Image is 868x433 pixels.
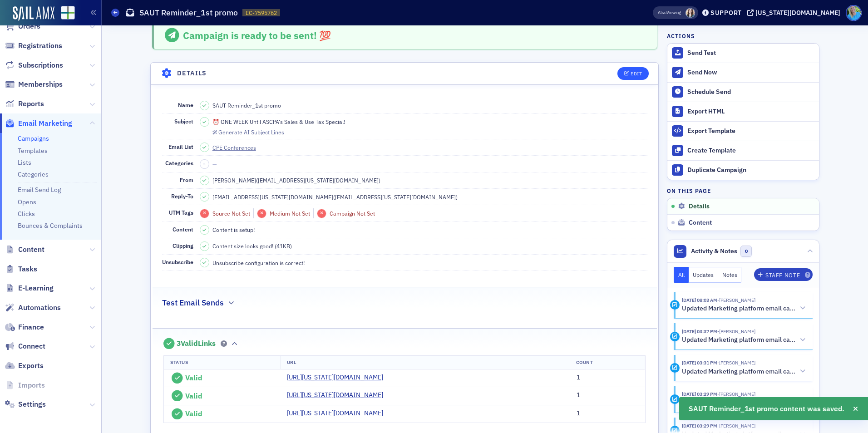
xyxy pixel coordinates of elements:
[18,79,63,89] span: Memberships
[670,332,680,341] div: Activity
[162,258,193,266] span: Unsubscribe
[710,9,742,17] div: Support
[658,10,666,15] div: Also
[212,118,345,126] span: ⏰ ONE WEEK Until ASCPA's Sales & Use Tax Special!
[18,361,44,371] span: Exports
[689,267,718,283] button: Updates
[212,210,250,217] span: Source Not Set
[670,300,680,310] div: Activity
[173,242,193,249] span: Clipping
[682,305,796,313] h5: Updated Marketing platform email campaign: SAUT Reminder_1st promo
[177,69,207,78] h4: Details
[18,198,36,206] a: Opens
[682,359,717,366] time: 8/19/2025 03:31 PM
[18,380,45,390] span: Imports
[18,21,40,31] span: Orders
[212,176,380,184] span: [PERSON_NAME] ( [EMAIL_ADDRESS][US_STATE][DOMAIN_NAME] )
[687,127,814,135] div: Export Template
[687,108,814,116] div: Export HTML
[667,187,819,195] h4: On this page
[212,101,281,109] span: SAUT Reminder_1st promo
[740,246,752,257] span: 0
[287,408,390,418] a: [URL][US_STATE][DOMAIN_NAME]
[330,210,375,217] span: Campaign Not Set
[765,273,800,278] div: Staff Note
[689,403,844,414] span: SAUT Reminder_1st promo content was saved.
[682,368,796,376] h5: Updated Marketing platform email campaign: SAUT Reminder_1st promo
[18,147,48,155] a: Templates
[18,186,61,194] a: Email Send Log
[5,322,44,332] a: Finance
[682,423,717,429] time: 8/19/2025 03:29 PM
[5,283,54,293] a: E-Learning
[212,226,255,234] span: Content is setup!
[682,367,806,376] button: Updated Marketing platform email campaign: SAUT Reminder_1st promo
[18,264,37,274] span: Tasks
[281,356,570,369] th: URL
[747,10,843,16] button: [US_STATE][DOMAIN_NAME]
[165,159,193,167] span: Categories
[218,130,284,135] div: Generate AI Subject Lines
[18,41,62,51] span: Registrations
[658,10,681,16] span: Viewing
[177,339,216,348] span: 3 Valid Links
[18,303,61,313] span: Automations
[667,44,819,63] button: Send Test
[18,118,72,128] span: Email Marketing
[689,219,712,227] span: Content
[183,29,331,42] span: Campaign is ready to be sent! 💯
[174,118,193,125] span: Subject
[171,192,193,200] span: Reply-To
[5,41,62,51] a: Registrations
[682,297,717,303] time: 8/20/2025 08:03 AM
[18,341,45,351] span: Connect
[5,264,37,274] a: Tasks
[169,209,193,216] span: UTM Tags
[5,60,63,70] a: Subscriptions
[570,369,646,387] td: 1
[18,99,44,109] span: Reports
[570,387,646,405] td: 1
[162,297,224,309] h2: Test Email Sends
[667,82,819,102] button: Schedule Send
[670,394,680,404] div: Activity
[670,363,680,373] div: Activity
[164,356,281,369] th: Status
[717,328,755,335] span: Sarah Lowery
[212,128,284,136] button: Generate AI Subject Lines
[687,147,814,155] div: Create Template
[718,267,742,283] button: Notes
[270,210,310,217] span: Medium Not Set
[212,193,458,201] span: [EMAIL_ADDRESS][US_STATE][DOMAIN_NAME] ( [EMAIL_ADDRESS][US_STATE][DOMAIN_NAME] )
[570,405,646,423] td: 1
[689,202,710,211] span: Details
[18,134,49,143] a: Campaigns
[246,9,277,17] span: EC-7595762
[185,373,202,382] span: Valid
[686,8,695,18] span: Sarah Lowery
[13,6,54,21] img: SailAMX
[5,303,61,313] a: Automations
[18,158,31,167] a: Lists
[5,79,63,89] a: Memberships
[667,121,819,141] a: Export Template
[139,7,238,18] h1: SAUT Reminder_1st promo
[18,283,54,293] span: E-Learning
[667,141,819,160] a: Create Template
[287,373,390,382] a: [URL][US_STATE][DOMAIN_NAME]
[5,245,44,255] a: Content
[717,359,755,366] span: Sarah Lowery
[717,391,755,397] span: Sarah Lowery
[687,49,814,57] div: Send Test
[682,335,806,345] button: Updated Marketing platform email campaign: SAUT Reminder_1st promo
[682,336,796,344] h5: Updated Marketing platform email campaign: SAUT Reminder_1st promo
[687,166,814,174] div: Duplicate Campaign
[18,322,44,332] span: Finance
[173,226,193,233] span: Content
[287,390,390,400] a: [URL][US_STATE][DOMAIN_NAME]
[18,170,49,178] a: Categories
[667,32,695,40] h4: Actions
[717,423,755,429] span: Sarah Lowery
[691,246,737,256] span: Activity & Notes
